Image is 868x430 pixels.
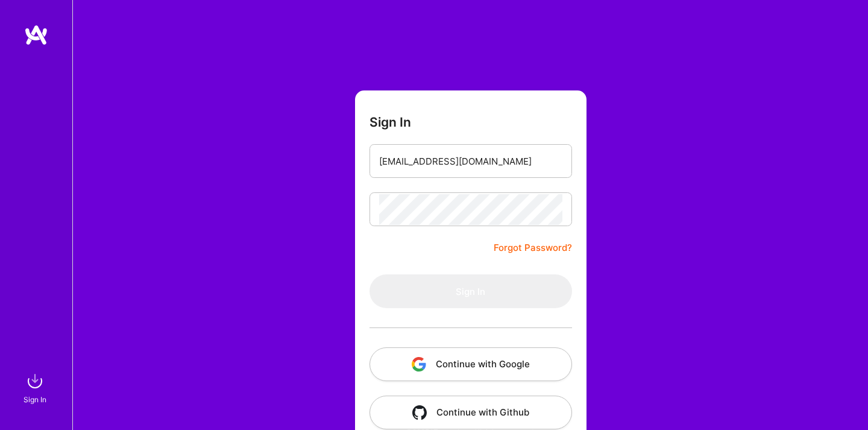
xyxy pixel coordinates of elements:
img: icon [412,405,427,420]
input: Email... [379,146,562,177]
div: Sign In [24,393,46,406]
a: Forgot Password? [494,241,572,255]
button: Continue with Google [370,347,572,381]
a: sign inSign In [25,369,47,406]
img: icon [412,357,426,372]
button: Sign In [370,274,572,308]
img: sign in [23,369,47,393]
button: Continue with Github [370,396,572,429]
h3: Sign In [370,115,411,130]
img: logo [24,24,48,46]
